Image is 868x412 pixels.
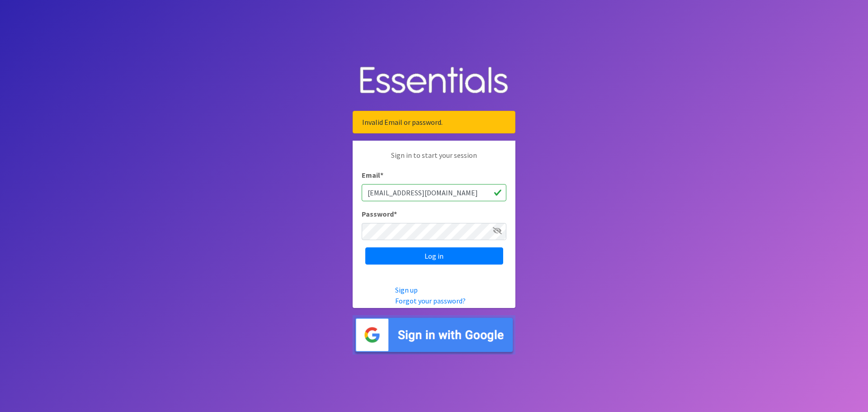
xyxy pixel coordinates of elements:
p: Sign in to start your session [362,150,506,170]
input: Log in [365,247,503,265]
abbr: required [394,209,397,218]
a: Sign up [395,285,418,294]
a: Forgot your password? [395,296,466,305]
img: Human Essentials [353,57,515,104]
label: Password [362,208,397,219]
abbr: required [380,170,383,180]
label: Email [362,170,383,180]
div: Invalid Email or password. [353,111,515,133]
img: Sign in with Google [353,315,515,355]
